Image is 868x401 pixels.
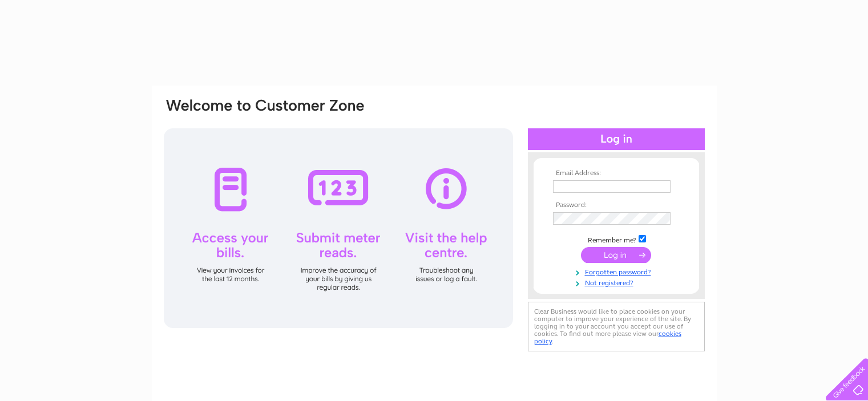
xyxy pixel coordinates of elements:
input: Submit [581,247,651,263]
div: Clear Business would like to place cookies on your computer to improve your experience of the sit... [528,302,705,351]
a: Forgotten password? [553,266,683,277]
td: Remember me? [550,233,683,245]
th: Email Address: [550,169,683,177]
a: Not registered? [553,277,683,287]
a: cookies policy [534,330,681,345]
th: Password: [550,201,683,209]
